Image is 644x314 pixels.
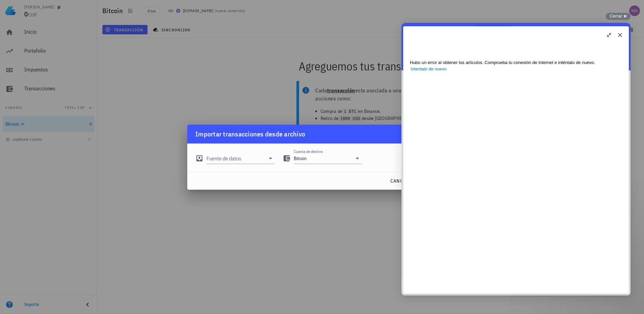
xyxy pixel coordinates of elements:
[610,13,622,19] span: Cerrar
[401,23,631,295] iframe: Help Scout Beacon - Live Chat, Contact Form, and Knowledge Base
[195,129,305,139] div: Importar transacciones desde archivo
[294,149,323,154] label: Cuenta de destino
[606,13,631,20] button: Cerrar
[387,175,418,187] button: cancelar
[390,178,415,184] span: cancelar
